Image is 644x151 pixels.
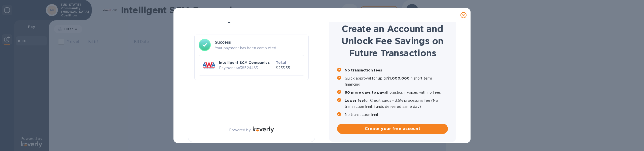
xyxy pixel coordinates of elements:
p: Quick approval for up to in short term financing [345,75,448,87]
button: Create your free account [337,124,448,134]
p: all logistics invoices with no fees [345,89,448,95]
b: Lower fee [345,98,364,103]
p: No transaction limit [345,112,448,118]
b: 60 more days to pay [345,90,384,94]
b: Total [276,61,286,65]
p: Powered by [229,128,251,133]
p: Intelligent SCM Companies [219,60,274,65]
p: for Credit cards - 3.5% processing fee (No transaction limit, funds delivered same day) [345,97,448,110]
img: Logo [253,127,274,133]
b: $1,000,000 [387,76,410,80]
p: Payment № 38524463 [219,65,274,71]
h3: Success [215,39,304,45]
span: Create your free account [341,126,444,132]
b: No transaction fees [345,68,382,72]
p: Your payment has been completed. [215,45,304,51]
h1: Create an Account and Unlock Fee Savings on Future Transactions [337,23,448,59]
p: $233.55 [276,65,300,71]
